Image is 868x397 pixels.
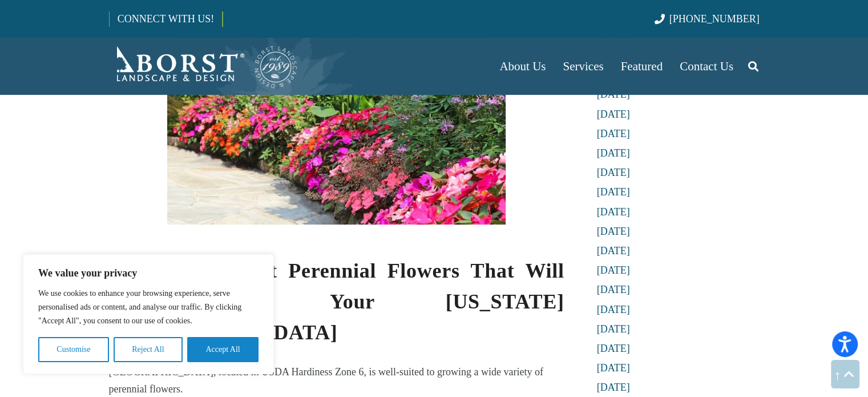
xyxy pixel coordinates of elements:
[597,167,630,178] a: [DATE]
[554,38,612,95] a: Services
[597,323,630,335] a: [DATE]
[597,226,630,237] a: [DATE]
[671,38,742,95] a: Contact Us
[109,43,298,89] a: Borst-Logo
[597,206,630,218] a: [DATE]
[597,109,630,120] a: [DATE]
[621,59,663,73] span: Featured
[680,59,733,73] span: Contact Us
[597,264,630,276] a: [DATE]
[109,259,564,344] strong: Choose the Right Perennial Flowers That Will Thrive in Your [US_STATE][GEOGRAPHIC_DATA]
[23,254,274,374] div: We value your privacy
[38,287,259,328] p: We use cookies to enhance your browsing experience, serve personalised ads or content, and analys...
[110,5,222,33] a: CONNECT WITH US!
[742,52,765,81] a: Search
[491,38,554,95] a: About Us
[38,266,259,280] p: We value your privacy
[563,59,603,73] span: Services
[597,186,630,198] a: [DATE]
[655,13,759,25] a: [PHONE_NUMBER]
[597,147,630,159] a: [DATE]
[597,128,630,139] a: [DATE]
[597,245,630,256] a: [DATE]
[597,362,630,374] a: [DATE]
[597,304,630,315] a: [DATE]
[831,360,859,388] a: Back to top
[612,38,671,95] a: Featured
[187,337,259,362] button: Accept All
[597,343,630,354] a: [DATE]
[597,382,630,393] a: [DATE]
[597,284,630,295] a: [DATE]
[499,59,546,73] span: About Us
[38,337,109,362] button: Customise
[669,13,760,25] span: [PHONE_NUMBER]
[114,337,183,362] button: Reject All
